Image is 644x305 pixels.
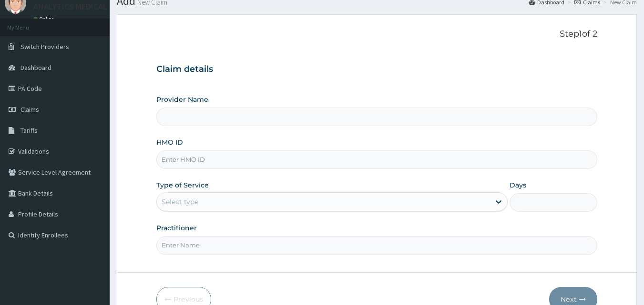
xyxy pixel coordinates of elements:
[156,150,598,169] input: Enter HMO ID
[33,2,171,11] p: ANALYTICS MEDICAL DIAGNOSTIC LTD
[156,236,598,255] input: Enter Name
[156,223,197,233] label: Practitioner
[156,29,598,39] p: Step 1 of 2
[156,95,208,104] label: Provider Name
[33,16,56,22] a: Online
[162,197,198,207] div: Select type
[20,63,51,72] span: Dashboard
[510,180,526,190] label: Days
[20,105,39,114] span: Claims
[156,180,209,190] label: Type of Service
[156,138,183,147] label: HMO ID
[156,64,598,75] h3: Claim details
[20,42,69,51] span: Switch Providers
[20,126,38,135] span: Tariffs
